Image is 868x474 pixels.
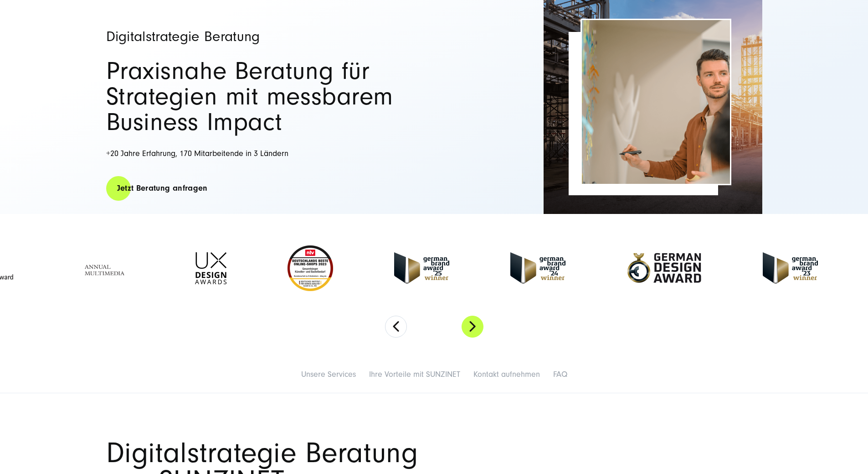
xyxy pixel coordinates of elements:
button: Next [462,316,483,338]
a: Ihre Vorteile mit SUNZINET [369,370,460,379]
span: +20 Jahre Erfahrung, 170 Mitarbeitende in 3 Ländern [106,149,288,158]
img: German-Brand-Award - fullservice digital agentur SUNZINET [510,252,565,284]
img: Deutschlands beste Online Shops 2023 - boesner - Kunde - SUNZINET [288,245,333,291]
img: Full Service Digitalagentur - Annual Multimedia Awards [78,252,134,284]
a: Unsere Services [301,370,356,379]
img: German Brand Award winner 2025 - Full Service Digital Agentur SUNZINET [394,252,449,284]
img: German-Design-Award - fullservice digital agentur SUNZINET [627,252,702,284]
img: German Brand Award 2023 Winner - fullservice digital agentur SUNZINET [763,252,818,284]
h1: Digitalstrategie Beratung [106,29,425,44]
h2: Praxisnahe Beratung für Strategien mit messbarem Business Impact [106,58,425,135]
a: Kontakt aufnehmen [473,370,540,379]
img: Full-Service Digitalagentur SUNZINET - Strategieberatung [582,20,730,184]
button: Previous [385,316,407,338]
a: Jetzt Beratung anfragen [106,175,219,201]
img: UX-Design-Awards - fullservice digital agentur SUNZINET [195,252,226,284]
a: FAQ [553,370,567,379]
